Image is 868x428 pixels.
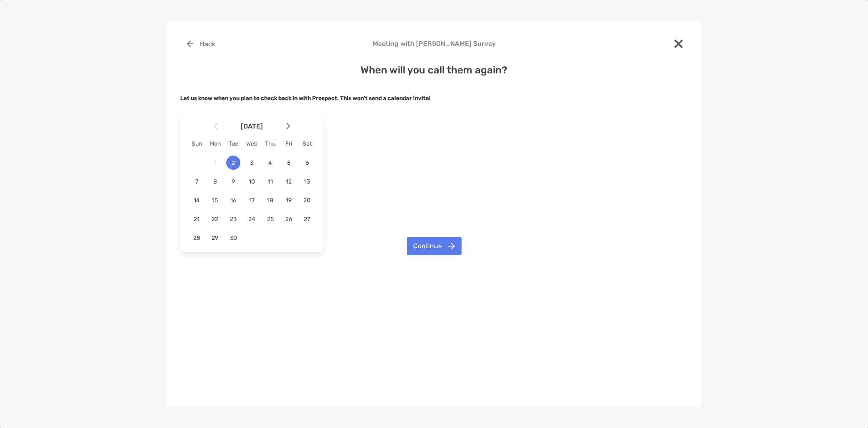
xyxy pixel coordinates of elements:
span: 29 [208,234,222,242]
span: 6 [300,159,314,166]
h5: Let us know when you plan to check back in with Prospect. [180,95,688,101]
span: [DATE] [220,122,285,130]
span: 1 [208,159,222,166]
button: Back [180,35,222,53]
div: Sat [298,140,316,147]
span: 20 [300,197,314,204]
span: 3 [245,159,259,166]
span: 13 [300,178,314,185]
div: Thu [261,140,280,147]
div: Mon [206,140,224,147]
span: 28 [189,234,204,242]
img: Arrow icon [214,123,218,130]
span: 26 [282,216,296,223]
span: 14 [189,197,204,204]
span: 25 [263,216,278,223]
span: 17 [245,197,259,204]
div: Wed [242,140,261,147]
img: button icon [187,40,194,47]
span: 2 [226,159,240,166]
div: Tue [224,140,242,147]
h4: When will you call them again? [180,64,688,76]
span: 30 [226,234,240,242]
span: 16 [226,197,240,204]
span: 23 [226,216,240,223]
span: 7 [189,178,204,185]
span: 22 [208,216,222,223]
h4: Meeting with [PERSON_NAME] Survey [180,40,688,48]
strong: This won't send a calendar invite! [340,95,431,101]
span: 11 [263,178,278,185]
span: 15 [208,197,222,204]
button: Continue [407,237,462,255]
div: Fri [280,140,298,147]
span: 9 [226,178,240,185]
span: 19 [282,197,296,204]
span: 12 [282,178,296,185]
span: 5 [282,159,296,166]
span: 27 [300,216,314,223]
span: 18 [263,197,278,204]
img: close modal [674,40,683,48]
span: 4 [263,159,278,166]
span: 10 [245,178,259,185]
span: 24 [245,216,259,223]
img: button icon [448,243,455,249]
img: Arrow icon [286,123,290,130]
div: Sun [187,140,206,147]
span: 21 [189,216,204,223]
span: 8 [208,178,222,185]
